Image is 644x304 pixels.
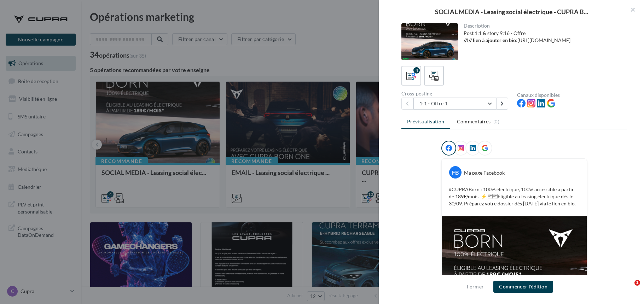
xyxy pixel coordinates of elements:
[517,93,627,98] div: Canaux disponibles
[620,280,637,297] iframe: Intercom live chat
[464,30,622,44] div: Post 1:1 & story 9:16 - Offre :
[464,169,505,176] div: Ma page Facebook
[634,280,640,286] span: 1
[464,282,487,291] button: Fermer
[457,118,491,125] span: Commentaires
[413,98,496,110] button: 1:1 - Offre 1
[517,37,570,43] a: [URL][DOMAIN_NAME]
[464,37,516,43] strong: //!// lien à ajouter en bio
[493,119,499,124] span: (0)
[413,67,420,74] div: 4
[401,91,511,96] div: Cross-posting
[493,281,553,293] button: Commencer l'édition
[449,186,580,207] p: #CUPRABorn : 100% électrique, 100% accessible à partir de 189€/mois. ⚡️ Éligible au leasing élect...
[435,8,588,15] span: SOCIAL MEDIA - Leasing social électrique - CUPRA B...
[464,23,622,28] div: Description
[449,166,462,179] div: FB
